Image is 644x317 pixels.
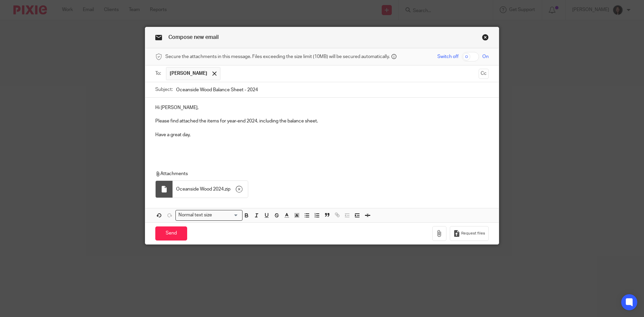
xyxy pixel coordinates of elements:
span: On [482,53,489,60]
div: Search for option [175,210,243,220]
label: Subject: [155,86,173,93]
p: Please find attached the items for year-end 2024, including the balance sheet. [155,118,489,124]
span: Compose new email [168,35,219,40]
span: Request files [461,231,485,236]
span: Switch off [437,53,459,60]
label: To: [155,70,163,77]
input: Send [155,226,187,241]
a: Close this dialog window [482,34,489,43]
span: Secure the attachments in this message. Files exceeding the size limit (10MB) will be secured aut... [165,53,390,60]
span: [PERSON_NAME] [170,70,207,77]
span: Normal text size [177,212,214,219]
p: Hi [PERSON_NAME], [155,104,489,111]
p: Have a great day, [155,131,489,138]
input: Search for option [214,212,238,219]
button: Cc [479,69,489,79]
span: zip [225,186,230,193]
span: Oceanside Wood 2024 [176,186,224,193]
button: Request files [450,226,489,241]
div: . [173,181,248,198]
p: Attachments [155,170,479,177]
